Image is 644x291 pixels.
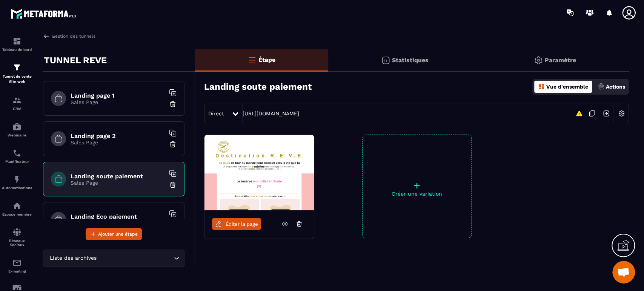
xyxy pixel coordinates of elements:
[12,228,22,237] img: social-network
[212,218,261,230] a: Éditer la page
[2,196,32,222] a: automationsautomationsEspace membre
[2,239,32,247] p: Réseaux Sociaux
[2,212,32,216] p: Espace membre
[12,63,22,72] img: formation
[247,55,257,64] img: bars-o.4a397970.svg
[258,56,275,63] p: Étape
[2,47,32,52] p: Tableau de bord
[86,228,142,240] button: Ajouter une étape
[381,56,390,65] img: stats.20deebd0.svg
[226,221,258,227] span: Éditer la page
[204,81,312,92] h3: Landing soute paiement
[169,181,177,188] img: trash
[2,107,32,111] p: CRM
[243,110,299,116] a: [URL][DOMAIN_NAME]
[392,57,429,64] p: Statistiques
[363,191,471,197] p: Créer une variation
[71,92,165,99] h6: Landing page 1
[2,143,32,169] a: schedulerschedulerPlanificateur
[2,133,32,137] p: Webinaire
[2,116,32,143] a: automationsautomationsWebinaire
[169,141,177,148] img: trash
[208,110,224,116] span: Direct
[614,106,629,121] img: setting-w.858f3a88.svg
[2,222,32,253] a: social-networksocial-networkRéseaux Sociaux
[545,57,576,64] p: Paramètre
[2,74,32,84] p: Tunnel de vente Site web
[2,186,32,190] p: Automatisations
[534,56,543,65] img: setting-gr.5f69749f.svg
[599,106,613,121] img: arrow-next.bcc2205e.svg
[2,90,32,116] a: formationformationCRM
[2,159,32,164] p: Planificateur
[538,83,545,90] img: dashboard-orange.40269519.svg
[2,253,32,279] a: emailemailE-mailing
[12,149,22,158] img: scheduler
[71,213,165,220] h6: Landing Eco paiement
[43,33,50,40] img: arrow
[98,230,138,238] span: Ajouter une étape
[2,31,32,57] a: formationformationTableau de bord
[98,254,172,262] input: Search for option
[71,139,165,145] p: Sales Page
[606,84,625,90] p: Actions
[546,84,588,90] p: Vue d'ensemble
[43,33,95,40] a: Gestion des tunnels
[11,7,78,21] img: logo
[2,57,32,90] a: formationformationTunnel de vente Site web
[598,83,604,90] img: actions.d6e523a2.png
[44,53,107,68] p: TUNNEL REVE
[12,96,22,105] img: formation
[48,254,98,262] span: Liste des archives
[12,37,22,46] img: formation
[71,99,165,105] p: Sales Page
[71,173,165,180] h6: Landing soute paiement
[2,269,32,273] p: E-mailing
[12,201,22,210] img: automations
[71,132,165,139] h6: Landing page 2
[12,258,22,267] img: email
[43,250,184,267] div: Search for option
[169,100,177,108] img: trash
[2,169,32,196] a: automationsautomationsAutomatisations
[12,175,22,184] img: automations
[12,122,22,131] img: automations
[71,180,165,186] p: Sales Page
[204,135,314,210] img: image
[363,180,471,191] p: +
[612,261,635,283] div: Ouvrir le chat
